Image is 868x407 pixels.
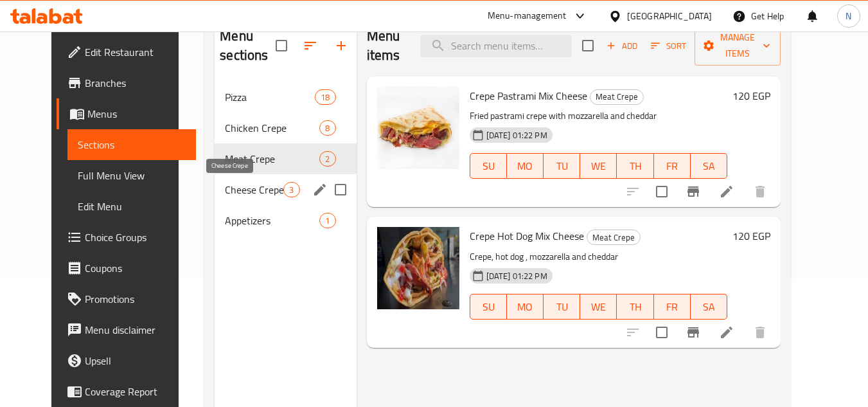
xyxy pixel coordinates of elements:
[225,89,315,105] span: Pizza
[648,178,675,205] span: Select to update
[732,227,770,245] h6: 120 EGP
[78,168,186,183] span: Full Menu View
[590,89,644,105] div: Meat Crepe
[470,226,584,246] span: Crepe Hot Dog Mix Cheese
[617,153,653,179] button: TH
[57,37,197,68] a: Edit Restaurant
[215,113,356,143] div: Chicken Crepe8
[67,160,197,191] a: Full Menu View
[320,215,335,227] span: 1
[215,77,356,241] nav: Menu sections
[470,86,587,105] span: Crepe Pastrami Mix Cheese
[481,270,553,282] span: [DATE] 01:22 PM
[85,260,186,276] span: Coupons
[732,87,770,105] h6: 120 EGP
[580,153,617,179] button: WE
[512,298,538,316] span: MO
[651,39,686,53] span: Sort
[78,199,186,214] span: Edit Menu
[549,298,575,316] span: TU
[85,384,186,399] span: Coverage Report
[659,298,686,316] span: FR
[622,298,648,316] span: TH
[67,191,197,222] a: Edit Menu
[642,36,695,56] span: Sort items
[470,108,728,124] p: Fried pastrami crepe with mozzarella and cheddar
[420,35,572,57] input: search
[319,151,335,167] div: items
[320,153,335,165] span: 2
[695,26,781,66] button: Manage items
[57,222,197,253] a: Choice Groups
[78,137,186,152] span: Sections
[284,184,299,196] span: 3
[85,322,186,338] span: Menu disclaimer
[85,230,186,245] span: Choice Groups
[220,26,275,65] h2: Menu sections
[470,294,507,320] button: SU
[326,30,357,61] button: Add section
[57,98,197,129] a: Menus
[225,120,319,136] span: Chicken Crepe
[319,120,335,136] div: items
[320,122,335,134] span: 8
[310,180,330,199] button: edit
[691,153,727,179] button: SA
[587,230,641,245] div: Meat Crepe
[696,298,722,316] span: SA
[627,9,712,23] div: [GEOGRAPHIC_DATA]
[507,153,544,179] button: MO
[225,151,319,167] span: Meat Crepe
[691,294,727,320] button: SA
[507,294,544,320] button: MO
[67,129,197,160] a: Sections
[215,82,356,113] div: Pizza18
[549,157,575,176] span: TU
[488,8,567,24] div: Menu-management
[367,26,405,65] h2: Menu items
[57,253,197,284] a: Coupons
[678,176,709,207] button: Branch-specific-item
[648,36,689,56] button: Sort
[696,157,722,176] span: SA
[617,294,653,320] button: TH
[315,89,335,105] div: items
[846,9,851,23] span: N
[659,157,686,176] span: FR
[585,298,612,316] span: WE
[85,353,186,368] span: Upsell
[225,182,283,197] span: Cheese Crepe
[605,39,639,53] span: Add
[215,174,356,205] div: Cheese Crepe3edit
[590,89,643,104] span: Meat Crepe
[648,319,675,346] span: Select to update
[719,184,734,199] a: Edit menu item
[601,36,642,56] span: Add item
[295,30,326,61] span: Sort sections
[85,75,186,91] span: Branches
[580,294,617,320] button: WE
[745,317,775,348] button: delete
[215,143,356,174] div: Meat Crepe2
[283,182,299,197] div: items
[319,213,335,228] div: items
[544,153,580,179] button: TU
[654,294,691,320] button: FR
[57,284,197,314] a: Promotions
[315,91,335,104] span: 18
[57,345,197,376] a: Upsell
[57,376,197,407] a: Coverage Report
[215,205,356,236] div: Appetizers1
[57,68,197,98] a: Branches
[85,44,186,60] span: Edit Restaurant
[470,249,728,265] p: Crepe, hot dog , mozzarella and cheddar
[574,32,601,59] span: Select section
[585,157,612,176] span: WE
[225,213,319,228] span: Appetizers
[85,291,186,307] span: Promotions
[481,129,553,141] span: [DATE] 01:22 PM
